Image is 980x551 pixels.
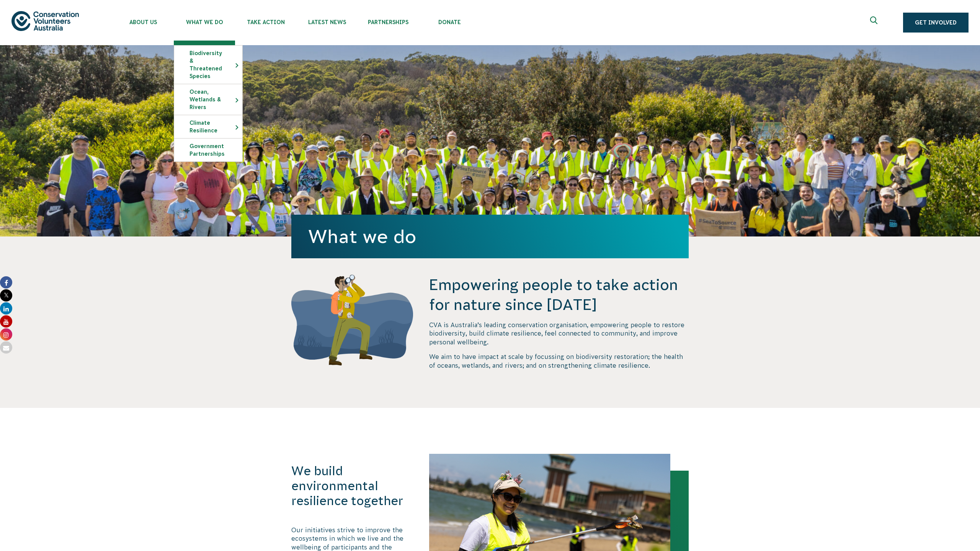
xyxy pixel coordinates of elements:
li: Biodiversity & Threatened Species [174,45,243,84]
a: Government Partnerships [174,139,242,161]
li: Climate Resilience [174,115,243,138]
span: What We Do [174,19,235,25]
h1: What we do [308,226,672,247]
span: Partnerships [358,19,419,25]
a: Ocean, Wetlands & Rivers [174,84,242,115]
img: logo.svg [11,11,79,31]
span: About Us [113,19,174,25]
h4: Empowering people to take action for nature since [DATE] [429,275,689,315]
button: Expand search box Close search box [866,13,884,32]
a: Biodiversity & Threatened Species [174,46,242,84]
span: Take Action [235,19,296,25]
h3: We build environmental resilience together [291,464,413,509]
span: Donate [419,19,480,25]
a: Get Involved [903,13,969,33]
span: Latest News [296,19,358,25]
span: Expand search box [870,16,880,29]
a: Climate Resilience [174,115,242,138]
li: Ocean, Wetlands & Rivers [174,84,243,115]
p: CVA is Australia’s leading conservation organisation, empowering people to restore biodiversity, ... [429,321,689,346]
p: We aim to have impact at scale by focussing on biodiversity restoration; the health of oceans, we... [429,352,689,370]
